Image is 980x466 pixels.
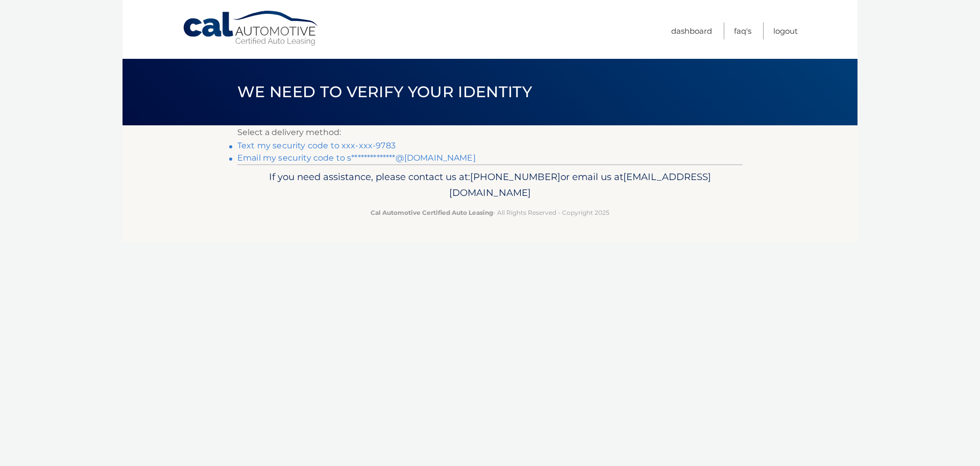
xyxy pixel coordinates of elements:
a: Cal Automotive [182,10,320,47]
a: FAQ's [734,23,751,39]
a: Logout [773,23,798,39]
span: We need to verify your identity [237,82,532,101]
p: - All Rights Reserved - Copyright 2025 [244,207,736,218]
span: [PHONE_NUMBER] [470,171,560,183]
p: If you need assistance, please contact us at: or email us at [244,169,736,202]
a: Dashboard [671,23,712,39]
p: Select a delivery method: [237,125,743,140]
a: Text my security code to xxx-xxx-9783 [237,141,396,150]
strong: Cal Automotive Certified Auto Leasing [371,209,493,216]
